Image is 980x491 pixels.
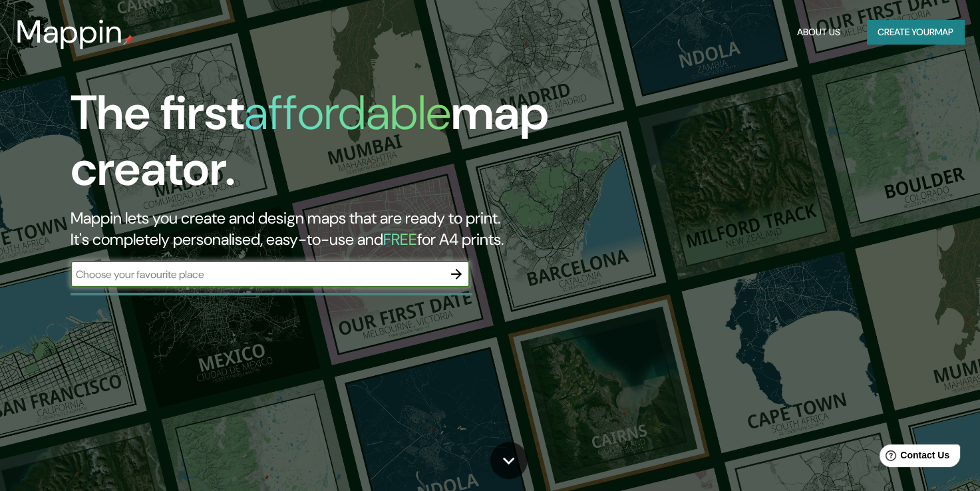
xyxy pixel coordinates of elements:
[71,208,561,250] h2: Mappin lets you create and design maps that are ready to print. It's completely personalised, eas...
[71,267,443,282] input: Choose your favourite place
[867,20,964,45] button: Create yourmap
[862,439,965,476] iframe: Help widget launcher
[123,35,134,45] img: mappin-pin
[792,20,846,45] button: About Us
[16,13,123,51] h3: Mappin
[244,82,451,144] h1: affordable
[383,229,417,249] h5: FREE
[71,85,561,208] h1: The first map creator.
